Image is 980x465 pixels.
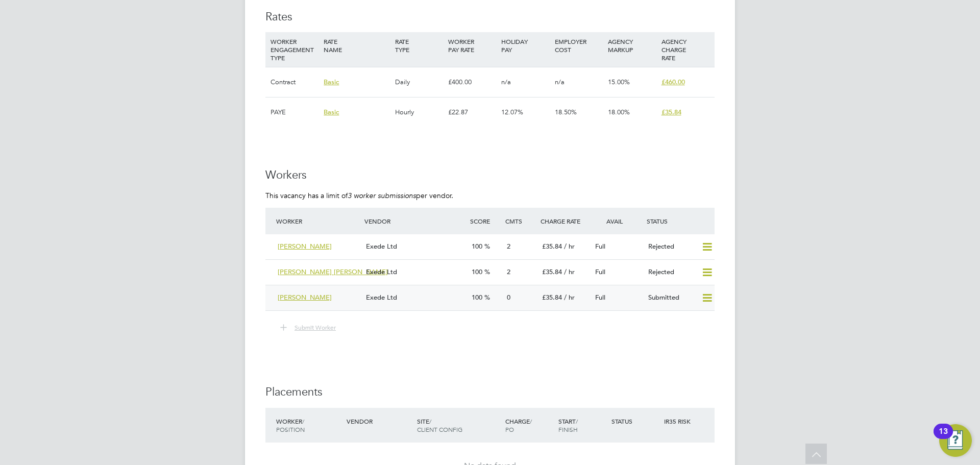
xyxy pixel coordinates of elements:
[472,293,482,302] span: 100
[366,267,397,276] span: Exede Ltd
[278,242,332,251] span: [PERSON_NAME]
[446,67,499,97] div: £400.00
[274,212,362,230] div: Worker
[503,212,538,230] div: Cmts
[274,412,344,438] div: Worker
[324,78,339,86] span: Basic
[608,78,630,86] span: 15.00%
[555,78,565,86] span: n/a
[555,108,577,116] span: 18.50%
[499,32,552,59] div: HOLIDAY PAY
[507,293,510,302] span: 0
[265,191,715,200] p: This vacancy has a limit of per vendor.
[393,97,446,127] div: Hourly
[278,267,388,276] span: [PERSON_NAME] [PERSON_NAME]
[265,385,715,400] h3: Placements
[507,242,510,251] span: 2
[324,108,339,116] span: Basic
[278,293,332,302] span: [PERSON_NAME]
[556,412,609,438] div: Start
[268,67,321,97] div: Contract
[644,289,697,306] div: Submitted
[503,412,556,438] div: Charge
[595,293,605,302] span: Full
[608,108,630,116] span: 18.00%
[393,67,446,97] div: Daily
[564,267,575,276] span: / hr
[644,264,697,281] div: Rejected
[295,323,336,331] span: Submit Worker
[609,412,662,430] div: Status
[661,78,685,86] span: £460.00
[538,212,591,230] div: Charge Rate
[472,242,482,251] span: 100
[414,412,503,438] div: Site
[265,10,715,25] h3: Rates
[564,293,575,302] span: / hr
[446,32,499,59] div: WORKER PAY RATE
[273,321,344,334] button: Submit Worker
[265,168,715,183] h3: Workers
[468,212,503,230] div: Score
[501,108,523,116] span: 12.07%
[644,238,697,255] div: Rejected
[661,412,697,430] div: IR35 Risk
[564,242,575,251] span: / hr
[659,32,712,67] div: AGENCY CHARGE RATE
[507,267,510,276] span: 2
[552,32,605,59] div: EMPLOYER COST
[366,293,397,302] span: Exede Ltd
[939,431,948,445] div: 13
[644,212,715,230] div: Status
[595,242,605,251] span: Full
[268,32,321,67] div: WORKER ENGAGEMENT TYPE
[542,293,562,302] span: £35.84
[446,97,499,127] div: £22.87
[595,267,605,276] span: Full
[268,97,321,127] div: PAYE
[939,424,972,457] button: Open Resource Center, 13 new notifications
[472,267,482,276] span: 100
[542,242,562,251] span: £35.84
[505,417,532,433] span: / PO
[417,417,462,433] span: / Client Config
[661,108,681,116] span: £35.84
[362,212,468,230] div: Vendor
[591,212,644,230] div: Avail
[501,78,511,86] span: n/a
[542,267,562,276] span: £35.84
[344,412,414,430] div: Vendor
[321,32,392,59] div: RATE NAME
[605,32,658,59] div: AGENCY MARKUP
[276,417,305,433] span: / Position
[366,242,397,251] span: Exede Ltd
[393,32,446,59] div: RATE TYPE
[348,191,416,200] em: 3 worker submissions
[558,417,578,433] span: / Finish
